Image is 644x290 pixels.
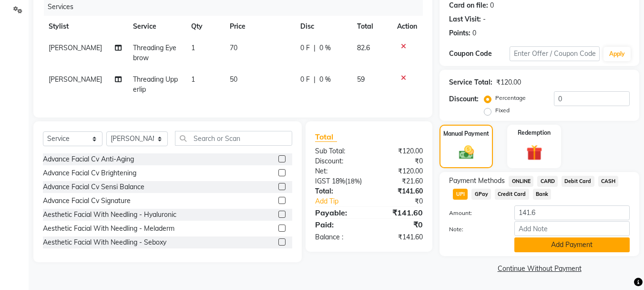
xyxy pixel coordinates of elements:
[308,186,369,196] div: Total:
[185,16,224,37] th: Qty
[43,210,176,220] div: Aesthetic Facial With Needling - Hyaluronic
[49,43,102,52] span: [PERSON_NAME]
[308,207,369,218] div: Payable:
[300,43,310,53] span: 0 F
[347,177,360,185] span: 18%
[369,166,430,176] div: ₹120.00
[443,129,489,138] label: Manual Payment
[514,205,630,220] input: Amount
[518,129,551,137] label: Redemption
[453,189,468,200] span: UPI
[562,176,594,187] span: Debit Card
[308,232,369,242] div: Balance :
[133,43,176,62] span: Threading Eyebrow
[43,168,136,178] div: Advance Facial Cv Brightening
[369,156,430,166] div: ₹0
[495,189,529,200] span: Credit Card
[369,207,430,218] div: ₹141.60
[442,225,507,234] label: Note:
[449,94,479,104] div: Discount:
[43,182,144,192] div: Advance Facial Cv Sensi Balance
[490,0,494,11] div: 0
[454,144,479,161] img: _cash.svg
[49,75,102,84] span: [PERSON_NAME]
[391,16,423,37] th: Action
[191,43,195,52] span: 1
[449,176,505,186] span: Payment Methods
[308,219,369,230] div: Paid:
[495,106,510,115] label: Fixed
[319,43,331,53] span: 0 %
[314,43,316,53] span: |
[43,237,166,247] div: Aesthetic Facial With Needling - Seboxy
[369,176,430,186] div: ₹21.60
[449,49,509,59] div: Coupon Code
[314,75,316,85] span: |
[449,14,481,24] div: Last Visit:
[369,146,430,156] div: ₹120.00
[127,16,185,37] th: Service
[442,209,507,217] label: Amount:
[300,75,310,85] span: 0 F
[308,196,379,206] a: Add Tip
[191,75,195,84] span: 1
[43,16,127,37] th: Stylist
[351,16,392,37] th: Total
[319,75,331,85] span: 0 %
[43,154,134,164] div: Advance Facial Cv Anti-Aging
[133,75,178,94] span: Threading Upperlip
[514,221,630,236] input: Add Note
[357,43,370,52] span: 82.6
[308,156,369,166] div: Discount:
[514,237,630,252] button: Add Payment
[495,94,526,102] label: Percentage
[449,28,470,38] div: Points:
[441,264,637,274] a: Continue Without Payment
[315,132,337,142] span: Total
[308,146,369,156] div: Sub Total:
[471,189,491,200] span: GPay
[175,131,292,146] input: Search or Scan
[483,14,486,24] div: -
[230,43,237,52] span: 70
[379,196,430,206] div: ₹0
[449,0,488,11] div: Card on file:
[510,46,600,61] input: Enter Offer / Coupon Code
[308,166,369,176] div: Net:
[357,75,365,84] span: 59
[369,232,430,242] div: ₹141.60
[43,224,174,234] div: Aesthetic Facial With Needling - Meladerm
[308,176,369,186] div: ( )
[230,75,237,84] span: 50
[533,189,552,200] span: Bank
[509,176,533,187] span: ONLINE
[537,176,558,187] span: CARD
[472,28,476,38] div: 0
[521,143,547,162] img: _gift.svg
[369,219,430,230] div: ₹0
[43,196,131,206] div: Advance Facial Cv Signature
[496,77,521,87] div: ₹120.00
[449,77,492,87] div: Service Total:
[224,16,295,37] th: Price
[598,176,619,187] span: CASH
[315,177,345,185] span: IGST 18%
[295,16,351,37] th: Disc
[369,186,430,196] div: ₹141.60
[603,47,631,61] button: Apply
